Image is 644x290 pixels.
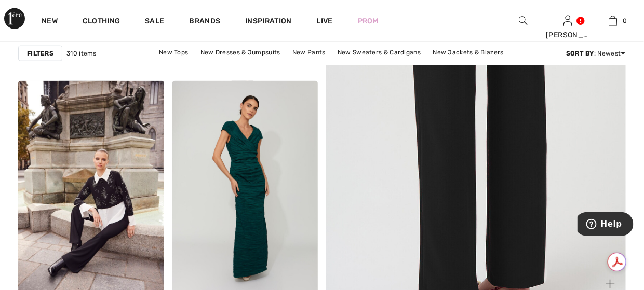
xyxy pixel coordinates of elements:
a: New Pants [287,46,331,59]
a: Clothing [83,17,120,27]
a: New Skirts [279,59,323,73]
a: Sign In [563,16,572,25]
img: search the website [519,15,528,27]
strong: Sort By [566,50,594,57]
a: New Dresses & Jumpsuits [195,46,286,59]
a: Live [317,16,333,26]
span: 310 items [66,49,97,58]
img: 1ère Avenue [4,8,25,29]
a: New Jackets & Blazers [428,46,509,59]
span: 0 [623,16,627,25]
a: New Outerwear [325,59,383,73]
iframe: Opens a widget where you can find more information [578,212,634,238]
div: : Newest [566,49,626,58]
a: New Tops [154,46,193,59]
a: Sale [145,17,164,27]
img: My Info [563,15,572,27]
span: Inspiration [245,17,291,27]
a: New Sweaters & Cardigans [332,46,426,59]
a: New [42,17,58,27]
img: plus_v2.svg [606,280,615,289]
a: 0 [591,15,635,27]
strong: Filters [27,49,53,58]
a: Prom [358,16,379,26]
div: [PERSON_NAME] [546,30,590,40]
img: My Bag [609,15,618,27]
a: Brands [190,17,221,27]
